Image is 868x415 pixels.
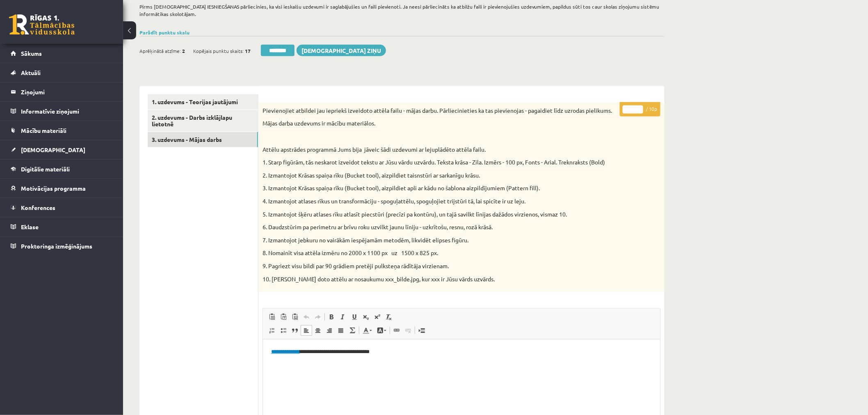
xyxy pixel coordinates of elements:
a: Augšraksts [372,312,383,322]
a: Parādīt punktu skalu [139,29,190,36]
p: 5. Izmantojot šķēru atlases rīku atlasīt piecstūri (precīzi pa kontūru), un tajā savilkt līnijas ... [263,210,619,219]
a: Izlīdzināt pa labi [324,325,335,336]
a: Math [347,325,358,336]
p: 9. Pagriezt visu bildi par 90 grādiem pretēji pulksteņa rādītāja virzienam. [263,262,619,270]
a: Apakšraksts [360,312,372,322]
a: Mācību materiāli [11,121,113,140]
a: Atsaistīt [402,325,414,336]
span: Proktoringa izmēģinājums [21,242,92,250]
a: Centrēti [312,325,324,336]
a: Ievietot kā vienkāršu tekstu (vadīšanas taustiņš+pārslēgšanas taustiņš+V) [278,312,289,322]
p: 10. [PERSON_NAME] doto attēlu ar nosaukumu xxx_bilde.jpg, kur xxx ir Jūsu vārds uzvārds. [263,275,619,283]
a: Motivācijas programma [11,179,113,198]
a: [DEMOGRAPHIC_DATA] ziņu [297,45,386,56]
p: 1. Starp figūrām, tās neskarot izveidot tekstu ar Jūsu vārdu uzvārdu. Teksta krāsa - Zila. Izmērs... [263,158,619,166]
a: Proktoringa izmēģinājums [11,237,113,255]
a: Izlīdzināt pa kreisi [301,325,312,336]
a: Izlīdzināt malas [335,325,347,336]
a: Pasvītrojums (vadīšanas taustiņš+U) [349,312,360,322]
p: 2. Izmantojot Krāsas spaiņa rīku (Bucket tool), aizpildiet taisnstūri ar sarkanīgu krāsu. [263,171,619,180]
span: Sākums [21,50,42,57]
a: Digitālie materiāli [11,160,113,178]
legend: Ziņojumi [21,82,113,101]
span: [DEMOGRAPHIC_DATA] [21,146,85,153]
a: Ziņojumi [11,82,113,101]
legend: Informatīvie ziņojumi [21,102,113,121]
a: Ievietot no Worda [289,312,301,322]
span: Kopējais punktu skaits: [193,45,244,57]
span: Motivācijas programma [21,185,86,192]
p: 8. Nomainīt visa attēla izmēru no 2000 x 1100 px uz 1500 x 825 px. [263,249,619,257]
a: 1. uzdevums - Teorijas jautājumi [148,94,258,109]
a: Informatīvie ziņojumi [11,102,113,121]
a: Slīpraksts (vadīšanas taustiņš+I) [337,312,349,322]
a: Atcelt (vadīšanas taustiņš+Z) [301,312,312,322]
p: 7. Izmantojot jebkuru no vairākām iespējamām metodēm, likvidēt elipses figūru. [263,236,619,244]
a: Rīgas 1. Tālmācības vidusskola [9,14,75,35]
span: Aktuāli [21,69,41,76]
a: [DEMOGRAPHIC_DATA] [11,140,113,159]
a: Eklase [11,217,113,236]
a: Aktuāli [11,63,113,82]
span: Digitālie materiāli [21,165,70,173]
p: 6. Daudzstūrim pa perimetru ar brīvu roku uzvilkt jaunu līniju - uzkrītošu, resnu, rozā krāsā. [263,223,619,231]
a: Konferences [11,198,113,217]
a: Atkārtot (vadīšanas taustiņš+Y) [312,312,324,322]
span: Aprēķinātā atzīme: [139,45,181,57]
a: Fona krāsa [375,325,389,336]
a: Ievietot lapas pārtraukumu drukai [416,325,427,336]
p: Attēlu apstrādes programmā Jums bija jāveic šādi uzdevumi ar lejuplādēto attēla failu. [263,146,619,154]
a: Sākums [11,44,113,63]
span: 2 [182,45,185,57]
span: Konferences [21,204,55,211]
span: 17 [245,45,251,57]
a: 2. uzdevums - Darbs izklājlapu lietotnē [148,110,258,132]
a: Noņemt stilus [383,312,395,322]
a: Ievietot/noņemt numurētu sarakstu [266,325,278,336]
a: Saite (vadīšanas taustiņš+K) [391,325,402,336]
p: Pievienojiet atbildei jau iepriekš izveidoto attēla failu - mājas darbu. Pārliecinieties ka tas p... [263,107,619,115]
a: Ievietot/noņemt sarakstu ar aizzīmēm [278,325,289,336]
a: 3. uzdevums - Mājas darbs [148,132,258,147]
p: Mājas darba uzdevums ir mācību materiālos. [263,119,619,128]
p: 3. Izmantojot Krāsas spaiņa rīku (Bucket tool), aizpildiet apli ar kādu no šablona aizpildījumiem... [263,184,619,192]
a: Bloka citāts [289,325,301,336]
span: Mācību materiāli [21,127,66,134]
a: Ielīmēt (vadīšanas taustiņš+V) [266,312,278,322]
p: 4. Izmantojot atlases rīkus un transformāciju - spoguļattēlu, spoguļojiet trijstūri tā, lai spicī... [263,197,619,205]
span: Eklase [21,223,39,230]
a: Teksta krāsa [360,325,375,336]
p: Pirms [DEMOGRAPHIC_DATA] IESNIEGŠANAS pārliecinies, ka visi ieskaišu uzdevumi ir saglabājušies un... [139,3,660,18]
p: / 10p [620,102,660,116]
a: Treknraksts (vadīšanas taustiņš+B) [326,312,337,322]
